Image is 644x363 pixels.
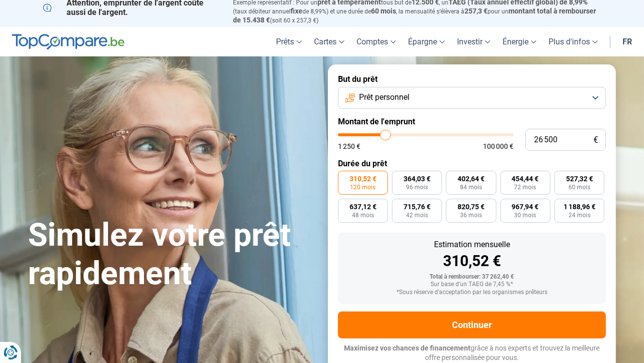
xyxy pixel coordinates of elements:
[616,27,638,56] a: fr
[542,27,604,56] a: Plus d'infos
[350,27,402,56] a: Comptes
[338,74,606,84] label: But du prêt
[568,184,590,190] span: 60 mois
[338,117,606,126] label: Montant de l'emprunt
[403,203,430,210] span: 715,76 €
[402,27,451,56] a: Épargne
[12,34,124,50] img: TopCompare
[233,7,596,24] span: montant total à rembourser de 15.438 €
[514,184,536,190] span: 72 mois
[451,27,496,56] a: Investir
[566,175,593,182] span: 527,32 €
[457,203,484,210] span: 820,75 €
[346,241,598,249] div: Estimation mensuelle
[514,212,536,218] span: 30 mois
[512,203,539,210] span: 967,94 €
[496,27,542,56] a: Énergie
[464,7,487,15] span: 257,3 €
[290,7,302,15] span: fixe
[338,87,606,109] button: Prêt personnel
[346,289,598,296] div: *Sous réserve d'acceptation par les organismes prêteurs
[563,203,595,210] span: 1 188,96 €
[512,175,539,182] span: 454,44 €
[338,312,606,339] button: Continuer
[359,92,409,103] span: Prêt personnel
[460,184,482,190] span: 84 mois
[338,143,360,150] span: 1 250 €
[308,27,350,56] a: Cartes
[406,212,428,218] span: 42 mois
[349,203,376,210] span: 637,12 €
[352,212,374,218] span: 48 mois
[346,254,598,269] div: 310,52 €
[568,212,590,218] span: 24 mois
[338,344,606,363] p: grâce à nos experts et trouvez la meilleure offre personnalisée pour vous.
[593,136,598,144] span: €
[344,344,471,352] span: Maximisez vos chances de financement
[460,212,482,218] span: 36 mois
[338,159,606,168] label: Durée du prêt
[346,274,598,281] div: Total à rembourser: 37 262,40 €
[346,281,598,288] div: Sur base d'un TAEG de 7,45 %*
[406,184,428,190] span: 96 mois
[371,7,396,15] span: 60 mois
[403,175,430,182] span: 364,03 €
[349,175,376,182] span: 310,52 €
[270,27,308,56] a: Prêts
[28,216,316,293] h1: Simulez votre prêt rapidement
[483,143,513,150] span: 100 000 €
[350,184,376,190] span: 120 mois
[457,175,484,182] span: 402,64 €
